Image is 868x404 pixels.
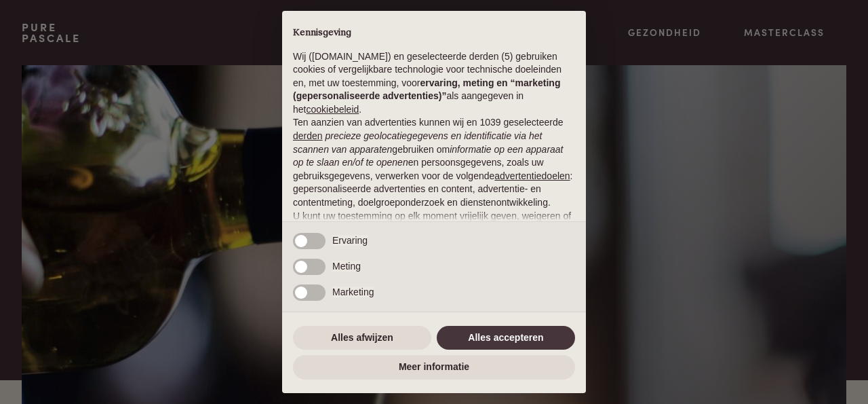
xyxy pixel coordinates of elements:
button: Alles afwijzen [293,326,431,350]
span: Marketing [332,287,374,297]
em: informatie op een apparaat op te slaan en/of te openen [293,144,564,168]
h2: Kennisgeving [293,27,575,39]
p: Ten aanzien van advertenties kunnen wij en 1039 geselecteerde gebruiken om en persoonsgegevens, z... [293,116,575,209]
p: U kunt uw toestemming op elk moment vrijelijk geven, weigeren of intrekken door het voorkeurenpan... [293,210,575,276]
p: Wij ([DOMAIN_NAME]) en geselecteerde derden (5) gebruiken cookies of vergelijkbare technologie vo... [293,50,575,117]
span: Ervaring [332,235,368,246]
button: advertentiedoelen [494,170,570,183]
a: cookiebeleid [306,104,359,115]
button: derden [293,130,323,143]
em: precieze geolocatiegegevens en identificatie via het scannen van apparaten [293,130,542,155]
span: Meting [332,261,361,272]
strong: ervaring, meting en “marketing (gepersonaliseerde advertenties)” [293,77,560,102]
button: Alles accepteren [437,326,575,350]
button: Meer informatie [293,355,575,380]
